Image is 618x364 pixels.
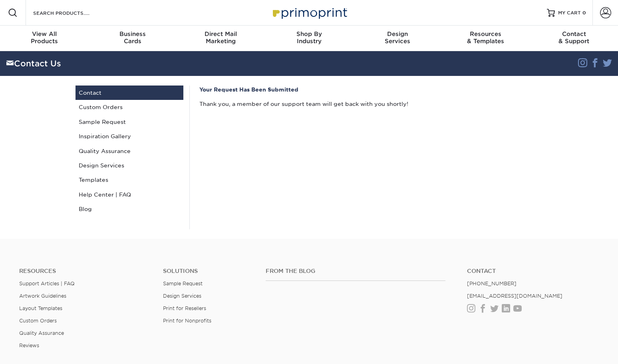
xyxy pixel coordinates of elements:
[76,173,183,187] a: Templates
[19,293,66,299] a: Artwork Guidelines
[19,318,57,324] a: Custom Orders
[19,330,64,336] a: Quality Assurance
[467,293,562,299] a: [EMAIL_ADDRESS][DOMAIN_NAME]
[32,8,110,18] input: SEARCH PRODUCTS.....
[441,30,530,45] div: & Templates
[163,293,201,299] a: Design Services
[530,30,618,38] span: Contact
[76,115,183,129] a: Sample Request
[88,26,177,51] a: BusinessCards
[163,305,206,311] a: Print for Resellers
[467,280,517,286] a: [PHONE_NUMBER]
[88,30,177,45] div: Cards
[199,86,298,93] strong: Your Request Has Been Submitted
[76,100,183,114] a: Custom Orders
[266,268,445,274] h4: From the Blog
[199,100,539,108] p: Thank you, a member of our support team will get back with you shortly!
[88,30,177,38] span: Business
[19,342,39,348] a: Reviews
[530,30,618,45] div: & Support
[441,30,530,38] span: Resources
[163,268,254,274] h4: Solutions
[269,4,349,21] img: Primoprint
[265,30,353,38] span: Shop By
[76,202,183,216] a: Blog
[353,30,441,38] span: Design
[163,318,211,324] a: Print for Nonprofits
[76,129,183,143] a: Inspiration Gallery
[76,144,183,158] a: Quality Assurance
[163,280,203,286] a: Sample Request
[265,30,353,45] div: Industry
[177,26,265,51] a: Direct MailMarketing
[265,26,353,51] a: Shop ByIndustry
[558,10,581,16] span: MY CART
[19,305,62,311] a: Layout Templates
[467,268,599,274] a: Contact
[76,187,183,202] a: Help Center | FAQ
[353,26,441,51] a: DesignServices
[76,158,183,173] a: Design Services
[441,26,530,51] a: Resources& Templates
[19,280,75,286] a: Support Articles | FAQ
[530,26,618,51] a: Contact& Support
[19,268,151,274] h4: Resources
[177,30,265,45] div: Marketing
[177,30,265,38] span: Direct Mail
[353,30,441,45] div: Services
[582,10,586,16] span: 0
[76,86,183,100] a: Contact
